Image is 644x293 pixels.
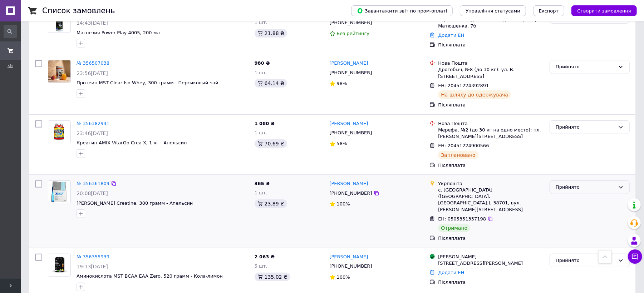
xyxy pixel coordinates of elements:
[351,5,453,16] button: Завантажити звіт по пром-оплаті
[77,273,223,279] a: Аминокислота MST BCAA EAA Zero, 520 грамм - Кола-лимон
[328,128,374,138] div: [PHONE_NUMBER]
[438,187,544,213] div: с. [GEOGRAPHIC_DATA] ([GEOGRAPHIC_DATA], [GEOGRAPHIC_DATA].), 38701, вул. [PERSON_NAME][STREET_AD...
[48,254,70,276] img: Фото товару
[460,5,526,16] button: Управління статусами
[438,151,478,159] div: Заплановано
[438,33,464,38] a: Додати ЕН
[466,8,520,14] span: Управління статусами
[438,260,544,267] div: [STREET_ADDRESS][PERSON_NAME]
[438,143,489,148] span: ЕН: 20451224900566
[330,180,368,187] a: [PERSON_NAME]
[330,254,368,260] a: [PERSON_NAME]
[48,121,70,143] img: Фото товару
[77,130,108,136] span: 23:46[DATE]
[438,127,544,140] div: Мерефа, №2 (до 30 кг на одно место): пл. [PERSON_NAME][STREET_ADDRESS]
[77,264,108,269] span: 19:13[DATE]
[328,18,374,28] div: [PHONE_NUMBER]
[556,63,615,71] div: Прийнято
[77,200,193,206] a: [PERSON_NAME] Creatine, 300 грамм - Апельсин
[438,224,470,232] div: Отримано
[77,70,108,76] span: 23:56[DATE]
[337,81,347,86] span: 98%
[328,68,374,78] div: [PHONE_NUMBER]
[77,254,109,259] a: № 356355939
[77,181,109,186] a: № 356361809
[77,20,108,26] span: 14:43[DATE]
[77,80,218,85] a: Протеин MST Clear Iso Whey, 300 грамм - Персиковый чай
[438,60,544,66] div: Нова Пошта
[255,273,290,281] div: 135.02 ₴
[48,60,70,83] img: Фото товару
[438,102,544,108] div: Післяплата
[564,8,637,13] a: Створити замовлення
[533,5,565,16] button: Експорт
[438,42,544,48] div: Післяплата
[438,120,544,127] div: Нова Пошта
[438,83,489,88] span: ЕН: 20451224392891
[48,60,71,83] a: Фото товару
[77,60,109,66] a: № 356507038
[539,8,559,14] span: Експорт
[438,254,544,260] div: [PERSON_NAME]
[42,6,115,15] h1: Список замовлень
[255,139,287,148] div: 70.69 ₴
[255,20,267,25] span: 1 шт.
[571,5,637,16] button: Створити замовлення
[328,262,374,271] div: [PHONE_NUMBER]
[77,30,160,35] a: Магнезия Power Play 4005, 200 мл
[255,130,267,135] span: 1 шт.
[337,274,350,280] span: 100%
[438,16,544,29] div: Харків, №41 (до 30 кг на одне місце): вул. Матюшенка, 7б
[255,199,287,208] div: 23.89 ₴
[438,279,544,285] div: Післяплата
[438,90,511,99] div: На шляху до одержувача
[577,8,631,14] span: Створити замовлення
[438,216,486,222] span: ЕН: 0505351357198
[77,140,187,145] a: Креатин AMIX VitarGo Crea-X, 1 кг - Апельсин
[556,184,615,191] div: Прийнято
[330,60,368,67] a: [PERSON_NAME]
[255,29,287,38] div: 21.88 ₴
[255,254,275,259] span: 2 063 ₴
[48,180,71,203] a: Фото товару
[438,180,544,187] div: Укрпошта
[556,257,615,264] div: Прийнято
[438,162,544,169] div: Післяплата
[556,124,615,131] div: Прийнято
[48,254,71,277] a: Фото товару
[77,121,109,126] a: № 356382941
[255,60,270,66] span: 980 ₴
[255,190,267,195] span: 1 шт.
[337,141,347,146] span: 58%
[48,120,71,143] a: Фото товару
[438,235,544,242] div: Післяплата
[77,190,108,196] span: 20:08[DATE]
[48,181,70,203] img: Фото товару
[330,120,368,127] a: [PERSON_NAME]
[337,201,350,207] span: 100%
[255,70,267,75] span: 1 шт.
[337,31,370,36] span: Без рейтингу
[357,8,447,14] span: Завантажити звіт по пром-оплаті
[255,79,287,88] div: 64.14 ₴
[255,263,267,269] span: 5 шт.
[255,181,270,186] span: 365 ₴
[438,66,544,79] div: Дрогобыч, №8 (до 30 кг): ул. В. [STREET_ADDRESS]
[255,121,275,126] span: 1 080 ₴
[328,189,374,198] div: [PHONE_NUMBER]
[628,249,642,264] button: Чат з покупцем
[438,270,464,275] a: Додати ЕН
